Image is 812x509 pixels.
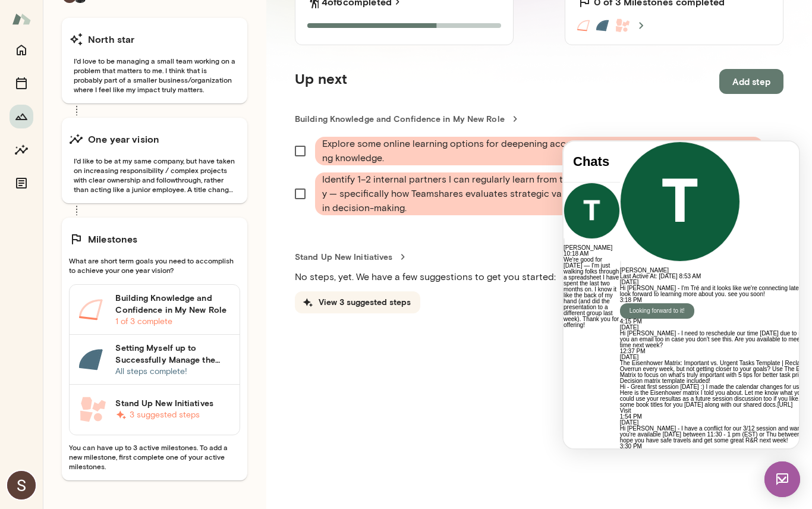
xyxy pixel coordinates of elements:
[56,137,75,144] span: [DATE]
[69,284,240,435] div: Building Knowledge and Confidence in My New Role1 of 3 completeSetting Myself up to Successfully ...
[56,266,68,272] a: Visit
[115,397,230,409] h6: Stand Up New Initiatives
[10,171,33,195] button: Documents
[10,71,33,95] button: Sessions
[295,270,783,284] p: No steps, yet. We have a few suggestions to get you started:
[10,138,33,162] button: Insights
[66,166,121,172] p: Looking forward to it!
[62,118,247,203] button: One year visionI'd like to be at my same company, but have taken on increasing responsibility / c...
[295,291,420,313] button: View 3 suggested steps
[10,12,47,28] h4: Chats
[69,256,240,275] span: What are short term goals you need to accomplish to achieve your one year vision?
[56,155,78,162] span: 3:18 PM
[115,409,230,421] p: 3 suggested steps
[56,278,75,284] span: [DATE]
[56,243,272,266] p: Hi - Great first session [DATE] :) I made the calendar changes for us already. Here is the Eisenh...
[10,105,33,128] button: Growth Plan
[295,69,347,94] h5: Up next
[56,301,78,308] span: 3:30 PM
[56,189,272,207] p: Hi [PERSON_NAME] - I need to reschedule our time [DATE] due to illness. I sent you an email too i...
[70,285,240,335] a: Building Knowledge and Confidence in My New Role1 of 3 complete
[115,292,230,316] h6: Building Knowledge and Confidence in My New Role
[115,316,230,328] p: 1 of 3 complete
[62,18,247,103] button: North starI'd love to be managing a small team working on a problem that matters to me. I think t...
[56,177,78,183] span: 4:15 PM
[12,8,31,30] img: Mento
[295,251,783,263] a: Stand Up New Initiatives
[315,137,763,165] div: Explore some online learning options for deepening accounting and managerial accounting knowledge...
[56,272,78,278] span: 1:54 PM
[56,224,264,243] span: Overrun every week, but not getting closer to your goals? Use The Eisenhower Matrix to focus on w...
[56,183,75,189] span: [DATE]
[214,260,229,266] a: [URL]
[69,156,240,194] span: I'd like to be at my same company, but have taken on increasing responsibility / complex projects...
[70,385,240,435] a: Stand Up New Initiatives3 suggested steps
[69,442,240,471] span: You can have up to 3 active milestones. To add a new milestone, first complete one of your active...
[88,132,159,146] h6: One year vision
[56,144,272,156] p: Hi [PERSON_NAME] - I'm Tré and it looks like we're connecting later [DATE] :) I look forward to l...
[322,137,715,165] span: Explore some online learning options for deepening accounting and managerial accounting knowledge.
[70,335,240,385] a: Setting Myself up to Successfully Manage the Varying Levels or ResponsibilityAll steps complete!
[88,32,135,46] h6: North star
[56,206,82,213] span: 12:37 PM
[56,218,243,225] span: The Eisenhower Matrix: Important vs. Urgent Tasks Template | Reclaim
[115,366,230,378] p: All steps complete!
[69,56,240,94] span: I'd love to be managing a small team working on a problem that matters to me. I think that is pro...
[56,126,272,132] h6: [PERSON_NAME]
[115,342,230,366] h6: Setting Myself up to Successfully Manage the Varying Levels or Responsibility
[295,113,783,125] a: Building Knowledge and Confidence in My New Role
[56,131,138,138] span: Last Active At: [DATE] 8:53 AM
[56,284,272,302] p: Hi [PERSON_NAME] - I have a conflict for our 3/12 session and wanted to see if you're available [...
[7,471,36,499] img: Sam Bezilla
[315,172,763,215] div: Identify 1–2 internal partners I can regularly learn from to deepen my financial literacy — speci...
[88,232,138,246] h6: Milestones
[10,38,33,62] button: Home
[719,69,783,94] button: Add step
[322,172,694,215] span: Identify 1–2 internal partners I can regularly learn from to deepen my financial literacy — speci...
[56,212,75,219] span: [DATE]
